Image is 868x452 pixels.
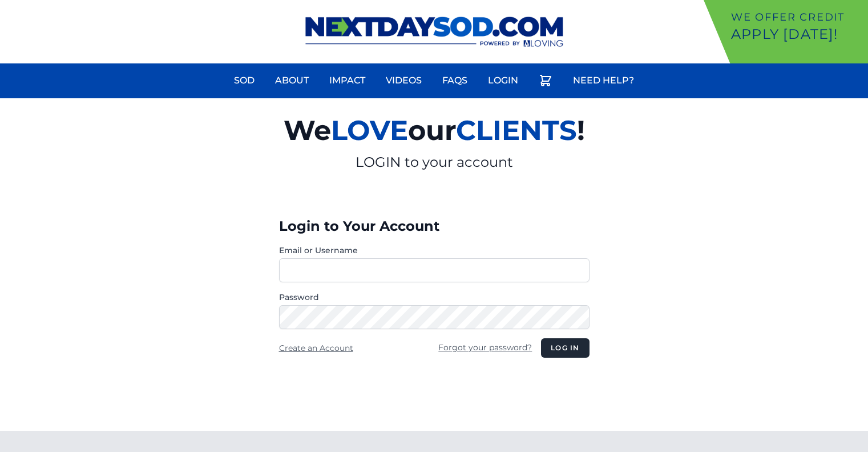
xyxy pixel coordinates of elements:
h3: Login to Your Account [279,217,590,235]
a: Sod [227,67,261,94]
h2: We our ! [151,107,717,153]
a: Forgot your password? [438,342,532,353]
a: Impact [322,67,372,94]
button: Log in [541,338,589,358]
a: About [268,67,316,94]
a: Create an Account [279,343,353,353]
p: We offer Credit [731,9,863,25]
a: Login [481,67,525,94]
p: LOGIN to your account [151,153,717,171]
p: Apply [DATE]! [731,25,863,43]
a: Need Help? [566,67,641,94]
span: LOVE [331,114,408,147]
a: FAQs [435,67,474,94]
label: Password [279,291,590,303]
label: Email or Username [279,245,590,256]
span: CLIENTS [456,114,577,147]
a: Videos [379,67,429,94]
